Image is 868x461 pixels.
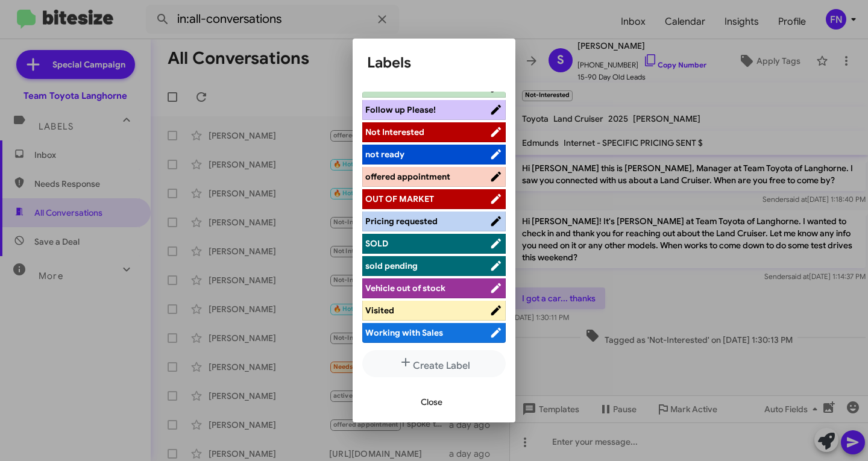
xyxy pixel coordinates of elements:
[421,391,442,413] span: Close
[365,283,445,293] span: Vehicle out of stock
[365,260,418,271] span: sold pending
[365,149,404,160] span: not ready
[365,171,450,182] span: offered appointment
[365,82,421,93] span: Contact later.
[365,104,436,115] span: Follow up Please!
[365,305,394,316] span: Visited
[365,238,388,249] span: SOLD
[411,391,452,413] button: Close
[362,350,506,377] button: Create Label
[365,327,443,338] span: Working with Sales
[367,53,501,72] h1: Labels
[365,127,424,137] span: Not Interested
[365,216,438,227] span: Pricing requested
[365,193,434,204] span: OUT OF MARKET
